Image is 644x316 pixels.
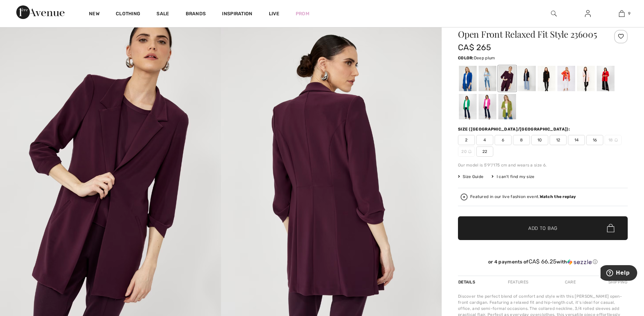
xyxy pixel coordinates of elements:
[458,30,600,39] h1: Open Front Relaxed Fit Style 236005
[157,11,169,18] a: Sale
[531,135,548,145] span: 10
[551,9,557,18] img: search the website
[492,174,534,180] div: I can't find my size
[597,66,614,91] div: Tomato
[476,135,493,145] span: 4
[528,224,557,232] span: Add to Bag
[577,66,595,91] div: Rosebud
[585,9,591,18] img: My Info
[458,135,475,145] span: 2
[89,11,99,18] a: New
[567,259,592,265] img: Sezzle
[601,265,637,282] iframe: Opens a widget where you can find more information
[502,276,534,288] div: Features
[458,146,475,157] span: 20
[222,11,252,18] span: Inspiration
[458,56,474,60] span: Color:
[458,276,477,288] div: Details
[459,66,477,91] div: Royal
[550,135,567,145] span: 12
[605,135,622,145] span: 18
[116,11,140,18] a: Clothing
[479,94,496,119] div: Bright pink
[269,10,279,17] a: Live
[529,258,557,265] span: CA$ 66.25
[458,162,628,168] div: Our model is 5'9"/175 cm and wears a size 6.
[479,66,496,91] div: Sky Blue
[614,138,618,142] img: ring-m.svg
[468,150,472,153] img: ring-m.svg
[474,56,495,60] span: Deep plum
[498,66,516,91] div: Deep plum
[628,11,630,17] span: 9
[470,195,576,199] div: Featured in our live fashion event.
[476,146,493,157] span: 22
[458,258,628,268] div: or 4 payments ofCA$ 66.25withSezzle Click to learn more about Sezzle
[296,10,309,17] a: Prom
[461,194,467,200] img: Watch the replay
[586,135,603,145] span: 16
[458,216,628,240] button: Add to Bag
[579,9,596,18] a: Sign In
[458,258,628,265] div: or 4 payments of with
[16,5,65,19] img: 1ère Avenue
[619,9,625,18] img: My Bag
[498,94,516,119] div: Fern
[538,66,555,91] div: Black
[458,126,571,132] div: Size ([GEOGRAPHIC_DATA]/[GEOGRAPHIC_DATA]):
[458,174,483,180] span: Size Guide
[540,194,576,199] strong: Watch the replay
[568,135,585,145] span: 14
[559,276,582,288] div: Care
[607,224,614,233] img: Bag.svg
[518,66,536,91] div: Midnight
[495,135,512,145] span: 6
[186,11,206,18] a: Brands
[605,9,638,18] a: 9
[557,66,575,91] div: Orange
[458,43,491,52] span: CA$ 265
[513,135,530,145] span: 8
[459,94,477,119] div: Bright Green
